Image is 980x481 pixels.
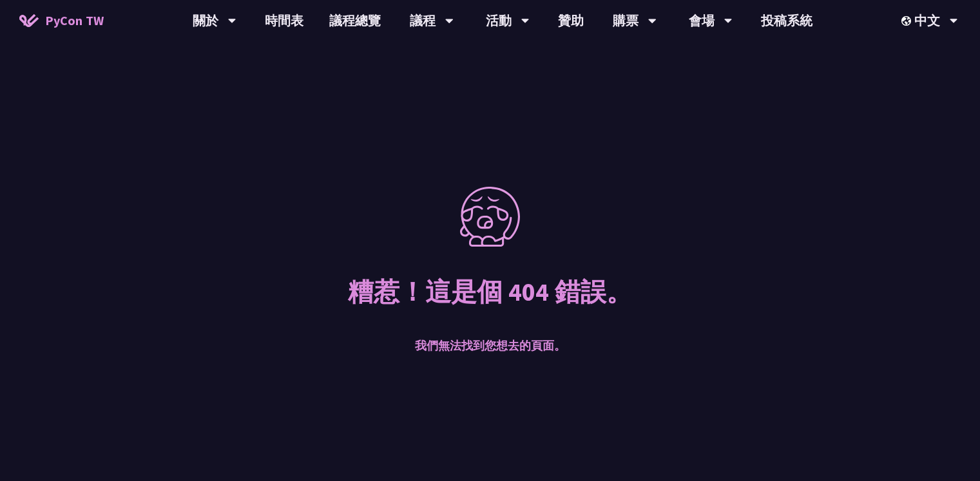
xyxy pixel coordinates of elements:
[460,187,520,247] img: Error picture of PyConTW 2021
[901,16,914,26] img: Locale Icon
[6,5,117,37] a: PyCon TW
[415,311,566,354] p: 我們無法找到您想去的頁面。
[348,247,632,311] h2: 糟惹！這是個 404 錯誤。
[45,11,104,30] span: PyCon TW
[19,14,39,27] img: Home icon of PyCon TW 2025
